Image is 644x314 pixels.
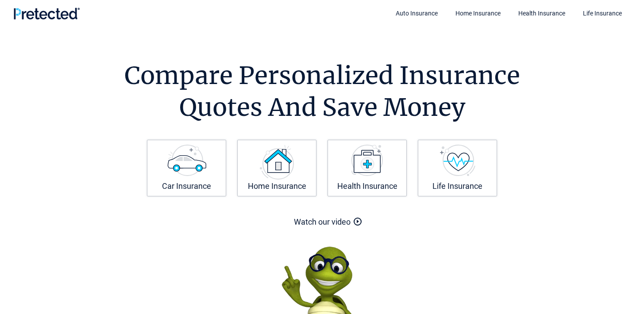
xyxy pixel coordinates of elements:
[260,145,294,180] img: Home Insurance
[351,145,383,176] img: Health Insurance
[147,140,226,196] a: Car Insurance
[418,140,497,196] a: Life Insurance
[13,8,80,19] img: Pretected Logo
[237,140,316,196] a: Home Insurance
[328,140,407,196] a: Health Insurance
[167,145,206,176] img: Car Insurance
[77,60,568,123] h1: Compare Personalized Insurance Quotes And Save Money
[294,217,351,226] a: Watch our video
[440,145,475,176] img: Life Insurance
